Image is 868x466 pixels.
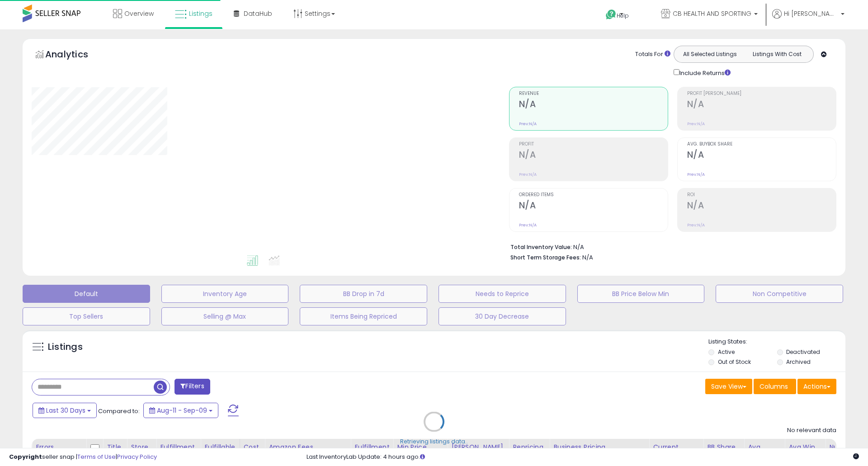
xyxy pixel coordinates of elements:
[687,150,836,162] h2: N/A
[244,9,272,18] span: DataHub
[772,9,844,29] a: Hi [PERSON_NAME]
[687,121,705,127] small: Prev: N/A
[439,307,566,325] button: 30 Day Decrease
[300,307,427,325] button: Items Being Repriced
[687,91,836,96] span: Profit [PERSON_NAME]
[743,48,811,60] button: Listings With Cost
[510,254,581,261] b: Short Term Storage Fees:
[687,222,705,228] small: Prev: N/A
[519,91,668,96] span: Revenue
[519,222,537,228] small: Prev: N/A
[9,453,157,461] div: seller snap | |
[687,99,836,111] h2: N/A
[687,193,836,198] span: ROI
[617,12,629,19] span: Help
[605,9,617,20] i: Get Help
[577,285,705,303] button: BB Price Below Min
[300,285,427,303] button: BB Drop in 7d
[687,172,705,177] small: Prev: N/A
[687,200,836,212] h2: N/A
[510,241,830,252] li: N/A
[23,285,150,303] button: Default
[189,9,212,18] span: Listings
[519,121,537,127] small: Prev: N/A
[161,307,289,325] button: Selling @ Max
[635,50,670,59] div: Totals For
[667,67,741,78] div: Include Returns
[519,142,668,147] span: Profit
[161,285,289,303] button: Inventory Age
[599,2,646,29] a: Help
[519,200,668,212] h2: N/A
[582,253,593,262] span: N/A
[676,48,744,60] button: All Selected Listings
[400,438,468,446] div: Retrieving listings data..
[519,172,537,177] small: Prev: N/A
[510,243,572,251] b: Total Inventory Value:
[45,48,106,63] h5: Analytics
[519,193,668,198] span: Ordered Items
[439,285,566,303] button: Needs to Reprice
[23,307,150,325] button: Top Sellers
[716,285,843,303] button: Non Competitive
[784,9,838,18] span: Hi [PERSON_NAME]
[519,99,668,111] h2: N/A
[673,9,751,18] span: CB HEALTH AND SPORTING
[519,150,668,162] h2: N/A
[124,9,154,18] span: Overview
[687,142,836,147] span: Avg. Buybox Share
[9,452,42,461] strong: Copyright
